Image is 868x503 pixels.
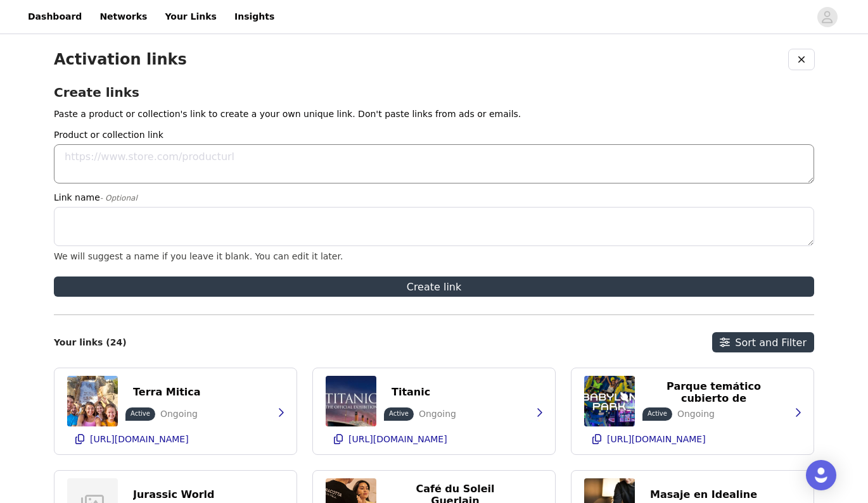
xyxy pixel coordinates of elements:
[100,194,137,202] span: - Optional
[54,251,814,261] div: We will suggest a name if you leave it blank. You can edit it later.
[806,460,836,490] div: Open Intercom Messenger
[584,429,801,449] button: [URL][DOMAIN_NAME]
[67,376,118,426] img: Terra Mítica: sáltate la cola - Alicante | Fever
[54,276,814,297] button: Create link
[160,407,198,421] p: Ongoing
[67,429,284,449] button: [URL][DOMAIN_NAME]
[54,51,187,69] h1: Activation links
[92,3,155,31] a: Networks
[133,386,201,398] p: Terra Mitica
[712,332,814,352] button: Sort and Filter
[54,85,814,100] h2: Create links
[584,376,635,426] img: Entradas Babylon Park: Parque Temático Cubierto de Madrid | Fever
[677,407,715,421] p: Ongoing
[131,409,150,418] p: Active
[157,3,224,31] a: Your Links
[20,3,89,31] a: Dashboard
[384,382,438,402] button: Titanic
[650,368,777,416] p: [GEOGRAPHIC_DATA]: Parque temático cubierto de [GEOGRAPHIC_DATA]
[54,128,807,142] label: Product or collection link
[419,407,456,421] p: Ongoing
[650,488,757,500] p: Masaje en Idealine
[392,386,430,398] p: Titanic
[326,429,542,449] button: [URL][DOMAIN_NAME]
[326,376,376,426] img: Entradas TITANIC: THE OFFICIAL EXHIBITION en Barcelona | Fever
[54,191,807,204] label: Link name
[348,434,447,444] p: [URL][DOMAIN_NAME]
[54,108,814,121] p: Paste a product or collection's link to create a your own unique link. Don't paste links from ads...
[642,382,785,402] button: [GEOGRAPHIC_DATA]: Parque temático cubierto de [GEOGRAPHIC_DATA]
[227,3,282,31] a: Insights
[607,434,706,444] p: [URL][DOMAIN_NAME]
[389,409,409,418] p: Active
[54,337,127,348] h2: Your links (24)
[90,434,189,444] p: [URL][DOMAIN_NAME]
[125,382,208,402] button: Terra Mitica
[821,7,833,27] div: avatar
[133,488,215,500] p: Jurassic World
[648,409,667,418] p: Active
